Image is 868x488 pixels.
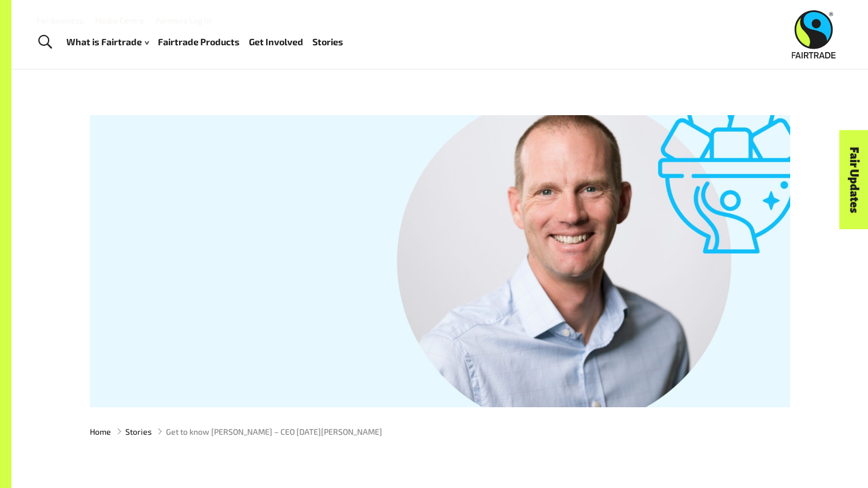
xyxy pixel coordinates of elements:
[158,34,240,50] a: Fairtrade Products
[90,426,111,438] a: Home
[166,426,382,438] span: Get to know [PERSON_NAME] – CEO [DATE][PERSON_NAME]
[31,28,59,57] a: Toggle Search
[125,426,152,438] a: Stories
[792,10,836,58] img: Fairtrade Australia New Zealand logo
[312,34,343,50] a: Stories
[156,15,211,25] a: Partners Log In
[37,15,84,25] a: For business
[249,34,303,50] a: Get Involved
[66,34,149,50] a: What is Fairtrade
[95,15,144,25] a: Media Centre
